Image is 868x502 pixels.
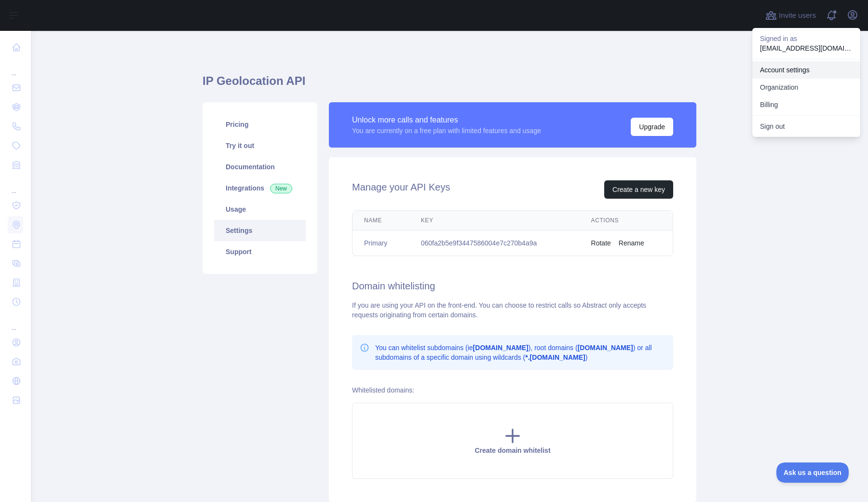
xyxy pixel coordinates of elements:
[760,34,853,43] p: Signed in as
[604,180,673,199] button: Create a new key
[375,343,665,362] p: You can whitelist subdomains (ie ), root domains ( ) or all subdomains of a specific domain using...
[591,238,611,248] button: Rotate
[352,386,414,394] label: Whitelisted domains:
[353,231,409,256] td: Primary
[352,279,673,293] h2: Domain whitelisting
[352,180,450,199] h2: Manage your API Keys
[214,135,306,156] a: Try it out
[8,176,23,195] div: ...
[752,61,860,79] a: Account settings
[779,10,816,21] span: Invite users
[619,238,644,248] button: Rename
[203,73,696,96] h1: IP Geolocation API
[475,447,550,454] span: Create domain whitelist
[352,126,541,136] div: You are currently on a free plan with limited features and usage
[8,58,23,77] div: ...
[752,79,860,96] a: Organization
[409,211,580,231] th: Key
[352,114,541,126] div: Unlock more calls and features
[214,220,306,241] a: Settings
[8,312,23,332] div: ...
[776,462,849,483] iframe: Toggle Customer Support
[631,118,673,136] button: Upgrade
[525,353,585,361] b: *.[DOMAIN_NAME]
[763,8,818,23] button: Invite users
[578,344,633,352] b: [DOMAIN_NAME]
[270,184,292,193] span: New
[214,199,306,220] a: Usage
[760,43,853,53] p: [EMAIL_ADDRESS][DOMAIN_NAME]
[214,177,306,199] a: Integrations New
[214,156,306,177] a: Documentation
[352,300,673,320] div: If you are using your API on the front-end. You can choose to restrict calls so Abstract only acc...
[353,211,409,231] th: Name
[409,231,580,256] td: 060fa2b5e9f3447586004e7c270b4a9a
[580,211,673,231] th: Actions
[214,241,306,262] a: Support
[473,344,529,352] b: [DOMAIN_NAME]
[752,96,860,113] button: Billing
[214,114,306,135] a: Pricing
[752,118,860,135] button: Sign out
